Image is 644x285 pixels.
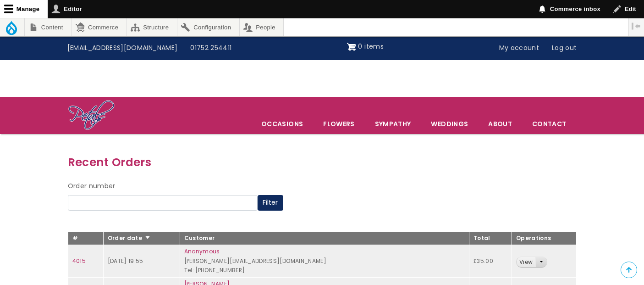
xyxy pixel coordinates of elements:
th: Operations [512,231,576,245]
th: Total [469,231,512,245]
label: Order number [68,181,116,192]
span: Weddings [421,114,478,134]
span: 0 items [358,42,383,51]
a: Log out [545,39,583,57]
a: Flowers [314,114,364,134]
img: Shopping cart [347,39,356,54]
th: # [68,231,103,245]
button: Filter [258,195,283,211]
a: Sympathy [365,114,421,134]
td: £35.00 [469,245,512,278]
span: Occasions [252,114,313,134]
time: [DATE] 19:55 [108,257,143,265]
a: Commerce [72,18,126,36]
a: About [479,114,522,134]
a: Shopping cart 0 items [347,39,384,54]
h3: Recent Orders [68,153,577,171]
img: Home [68,100,115,132]
a: People [240,18,284,36]
a: View [517,257,535,268]
a: Anonymous [184,247,220,255]
a: [EMAIL_ADDRESS][DOMAIN_NAME] [61,39,184,57]
td: [PERSON_NAME][EMAIL_ADDRESS][DOMAIN_NAME] Tel: [PHONE_NUMBER] [180,245,469,278]
a: Structure [127,18,177,36]
a: Configuration [177,18,239,36]
th: Customer [180,231,469,245]
a: Contact [523,114,576,134]
a: Order date [108,234,151,242]
a: My account [493,39,546,57]
a: Content [25,18,71,36]
a: 4015 [72,257,86,265]
button: Vertical orientation [628,18,644,34]
a: 01752 254411 [184,39,238,57]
